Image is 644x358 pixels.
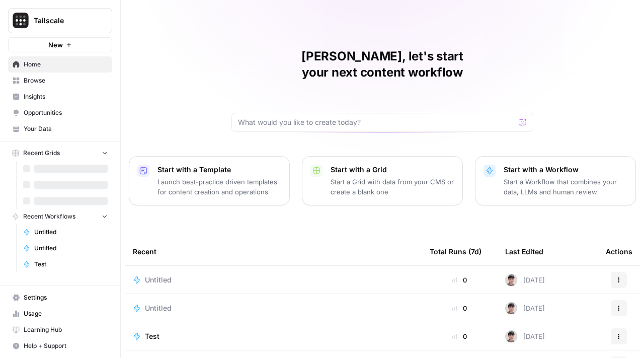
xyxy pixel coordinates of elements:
[331,177,454,197] p: Start a Grid with data from your CMS or create a blank one
[8,56,112,73] a: Home
[505,238,543,265] div: Last Edited
[24,325,108,334] span: Learning Hub
[34,260,108,269] span: Test
[48,40,63,50] span: New
[8,37,112,52] button: New
[505,330,545,342] div: [DATE]
[19,224,112,240] a: Untitled
[34,228,108,237] span: Untitled
[24,92,108,101] span: Insights
[505,274,517,286] img: sovl0rzsh7q512c7soeuts8ux54u
[430,331,489,341] div: 0
[8,121,112,137] a: Your Data
[24,309,108,318] span: Usage
[23,149,60,158] span: Recent Grids
[145,303,172,313] span: Untitled
[430,303,489,313] div: 0
[430,275,489,285] div: 0
[34,244,108,253] span: Untitled
[8,73,112,89] a: Browse
[8,146,112,161] button: Recent Grids
[133,331,414,341] a: Test
[133,238,414,265] div: Recent
[24,108,108,117] span: Opportunities
[505,330,517,342] img: sovl0rzsh7q512c7soeuts8ux54u
[157,165,281,175] p: Start with a Template
[8,338,112,354] button: Help + Support
[24,293,108,302] span: Settings
[145,275,172,285] span: Untitled
[12,12,30,30] img: Tailscale Logo
[8,8,112,33] button: Workspace: Tailscale
[505,302,517,314] img: sovl0rzsh7q512c7soeuts8ux54u
[504,177,627,197] p: Start a Workflow that combines your data, LLMs and human review
[133,303,414,313] a: Untitled
[8,89,112,105] a: Insights
[606,238,632,265] div: Actions
[23,212,75,221] span: Recent Workflows
[231,48,533,81] h1: [PERSON_NAME], let's start your next content workflow
[8,322,112,338] a: Learning Hub
[475,156,636,205] button: Start with a WorkflowStart a Workflow that combines your data, LLMs and human review
[133,275,414,285] a: Untitled
[19,240,112,256] a: Untitled
[504,165,627,175] p: Start with a Workflow
[24,124,108,133] span: Your Data
[8,209,112,224] button: Recent Workflows
[19,256,112,272] a: Test
[505,274,545,286] div: [DATE]
[145,331,159,341] span: Test
[238,117,515,127] input: What would you like to create today?
[505,302,545,314] div: [DATE]
[8,306,112,322] a: Usage
[24,76,108,85] span: Browse
[34,16,95,26] span: Tailscale
[302,156,463,205] button: Start with a GridStart a Grid with data from your CMS or create a blank one
[8,290,112,306] a: Settings
[24,60,108,69] span: Home
[8,105,112,121] a: Opportunities
[24,341,108,350] span: Help + Support
[157,177,281,197] p: Launch best-practice driven templates for content creation and operations
[129,156,290,205] button: Start with a TemplateLaunch best-practice driven templates for content creation and operations
[331,165,454,175] p: Start with a Grid
[430,238,481,265] div: Total Runs (7d)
